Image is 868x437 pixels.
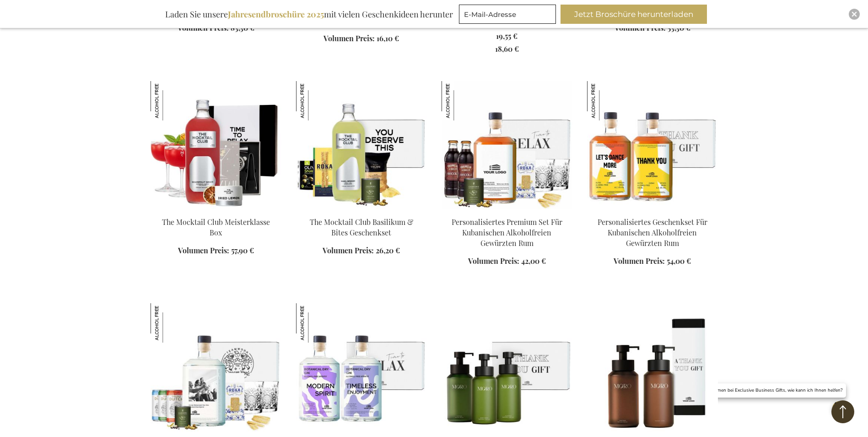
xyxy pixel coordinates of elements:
img: MORO Rosemary Handcare Set [587,303,718,432]
div: Close [849,9,860,20]
span: 42,00 € [521,256,546,266]
span: 19,55 € [496,31,518,41]
a: MORO Rosemary Handcare Set [587,428,718,437]
b: Jahresendbroschüre 2025 [228,9,324,20]
a: Volumen Preis: 54,00 € [614,256,691,267]
a: Volumen Preis: 26,20 € [323,246,400,256]
img: Close [852,11,857,17]
a: Personalised Non-Alcoholic Botanical Dry Gin Duo Gift Set Personalisiertes Geschenkset Für Botani... [296,428,427,437]
img: Personalised Non-Alcoholic Cuban Spiced Rum Premium Set [442,81,572,209]
a: Volumen Preis: 16,10 € [323,33,399,44]
span: Volumen Preis: [614,256,665,266]
span: Volumen Preis: [178,246,229,255]
img: The Mocktail Club Basilikum & Bites Geschenkset [296,81,335,120]
img: Personalised Non-Alcoholic Botanical Dry Gin Duo Gift Set [296,303,427,432]
a: 18,60 € [495,44,519,55]
a: Personalised Non-Alcoholic Botanical Dry Gin Premium Set Personalisiertes Premium Set Für Botanis... [151,428,281,437]
a: Volumen Preis: 42,00 € [468,256,546,267]
img: The Mocktail Club Basilikum & Bites Geschenkset [296,81,427,209]
span: Volumen Preis: [468,256,519,266]
div: Laden Sie unsere mit vielen Geschenkideen herunter [161,5,457,24]
span: 18,60 € [495,44,519,54]
button: Jetzt Broschüre herunterladen [561,5,707,24]
a: Personalisiertes Geschenkset Für Kubanischen Alkoholfreien Gewürzten Rum [598,217,707,248]
img: Personalisiertes Premium Set Für Botanischen Alkoholfreien Trocken Gin [151,303,190,343]
form: marketing offers and promotions [459,5,559,27]
span: Volumen Preis: [323,33,375,43]
a: Personalised Non-Alcoholic Cuban Spiced Rum Premium Set Personalisiertes Premium Set Für Kubanisc... [442,206,572,214]
a: Personalisiertes Geschenkset Für Kubanischen Alkoholfreien Gewürzten Rum Personalisiertes Geschen... [587,206,718,214]
span: 16,10 € [377,33,399,43]
a: MORO Lemongrass Care Set [442,428,572,437]
a: The Mocktail Club Basilikum & Bites Geschenkset [310,217,413,237]
img: Personalisiertes Premium Set Für Kubanischen Alkoholfreien Gewürzten Rum [442,81,481,120]
span: 54,00 € [667,256,691,266]
img: The Mocktail Club Meisterklasse Box [151,81,190,120]
img: Personalised Non-Alcoholic Botanical Dry Gin Premium Set [151,303,281,432]
img: MORO Lemongrass Care Set [442,303,572,432]
img: Personalisiertes Geschenkset Für Kubanischen Alkoholfreien Gewürzten Rum [587,81,718,209]
a: The Mocktail Club Masterclass Box The Mocktail Club Meisterklasse Box [151,206,281,214]
a: Personalisiertes Premium Set Für Kubanischen Alkoholfreien Gewürzten Rum [452,217,562,248]
img: Personalisiertes Geschenkset Für Kubanischen Alkoholfreien Gewürzten Rum [587,81,626,120]
a: The Mocktail Club Meisterklasse Box [162,217,270,237]
a: The Mocktail Club Basilikum & Bites Geschenkset The Mocktail Club Basilikum & Bites Geschenkset [296,206,427,214]
span: 57,90 € [231,246,254,255]
img: The Mocktail Club Masterclass Box [151,81,281,209]
span: Volumen Preis: [323,246,374,255]
span: 26,20 € [376,246,400,255]
img: Personalisiertes Geschenkset Für Botanischen Alkoholfreien Trocken-Gin [296,303,335,343]
a: Volumen Preis: 57,90 € [178,246,254,256]
input: E-Mail-Adresse [459,5,556,24]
